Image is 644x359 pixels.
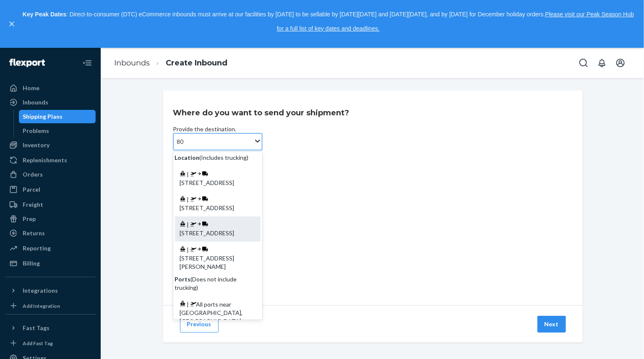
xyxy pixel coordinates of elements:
[187,171,189,178] span: |
[175,276,237,291] span: ( Does not include trucking )
[5,198,96,211] a: Freight
[23,156,67,164] div: Replenishments
[5,226,96,240] a: Returns
[537,316,566,333] button: Next
[594,55,610,71] button: Open notifications
[107,51,234,75] ol: breadcrumbs
[114,58,150,68] a: Inbounds
[5,338,96,348] a: Add Fast Tag
[180,246,235,270] span: [STREET_ADDRESS][PERSON_NAME]
[5,257,96,270] a: Billing
[180,316,219,333] button: Previous
[5,138,96,152] a: Inventory
[23,340,53,347] div: Add Fast Tag
[23,170,43,179] div: Orders
[23,215,36,223] div: Prep
[23,84,39,92] div: Home
[177,138,185,146] input: Location(Includes trucking) | [STREET_ADDRESS] | [STREET_ADDRESS] | [STREET_ADDRESS] | [STREET_AD...
[180,196,235,211] span: [STREET_ADDRESS]
[23,141,50,149] div: Inventory
[175,154,249,161] span: ( Includes trucking )
[5,153,96,167] a: Replenishments
[187,246,189,253] span: |
[23,324,50,332] div: Fast Tags
[5,242,96,255] a: Reporting
[180,171,235,186] span: [STREET_ADDRESS]
[23,302,60,310] div: Add Integration
[5,168,96,181] a: Orders
[612,55,629,71] button: Open account menu
[25,260,87,269] span: FEFO / Lot Tracking
[20,6,37,13] span: Chat
[5,81,96,95] a: Home
[25,166,90,176] span: Domestic fulfillment
[23,185,40,194] div: Parcel
[13,17,189,45] div: 127 Flexport Omni-Channel Fulfillment Pricing Overview
[19,124,96,138] a: Problems
[25,244,121,253] span: SIOC (Ships in own Container)
[25,276,86,285] span: Branded Packaging
[166,58,227,68] a: Create Inbound
[23,112,63,121] div: Shipping Plans
[5,321,96,335] button: Fast Tags
[173,107,349,118] h3: Where do you want to send your shipment?
[13,57,182,126] span: Flexport offers a comprehensive range of fulfillment solutions, including eCommerce fulfillment, ...
[19,110,96,123] a: Shipping Plans
[25,211,91,220] span: Hazardous Materials
[23,244,51,252] div: Reporting
[180,221,235,237] span: [STREET_ADDRESS]
[180,301,252,341] span: All ports near [GEOGRAPHIC_DATA], [GEOGRAPHIC_DATA] ([GEOGRAPHIC_DATA])
[25,227,139,237] span: Fragile Protection and Ready to Ship
[175,154,200,161] b: Location
[25,309,76,318] span: Processing Only
[23,259,40,268] div: Billing
[79,55,96,71] button: Close Navigation
[20,8,636,36] p: : Direct-to-consumer (DTC) eCommerce inbounds must arrive at our facilities by [DATE] to be sella...
[5,212,96,226] a: Prep
[175,276,191,283] b: Ports
[187,196,189,203] span: |
[173,125,237,133] div: Provide the destination.
[23,98,48,107] div: Inbounds
[23,200,43,209] div: Freight
[23,229,45,237] div: Returns
[25,183,165,204] span: International fulfillment (duty paid and duty unpaid)
[5,284,96,297] button: Integrations
[5,301,96,311] a: Add Integration
[13,142,47,151] span: Fulfillment
[23,127,50,135] div: Problems
[5,183,96,196] a: Parcel
[277,11,634,32] a: Please visit our Peak Season Hub for a full list of key dates and deadlines.
[23,11,66,18] strong: Key Peak Dates
[13,333,37,343] span: Storage
[9,59,45,67] img: Flexport logo
[187,301,189,308] span: |
[187,221,189,228] span: |
[575,55,592,71] button: Open Search Box
[23,286,58,295] div: Integrations
[25,292,104,302] span: Payment processing fees
[8,20,16,28] button: close,
[5,96,96,109] a: Inbounds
